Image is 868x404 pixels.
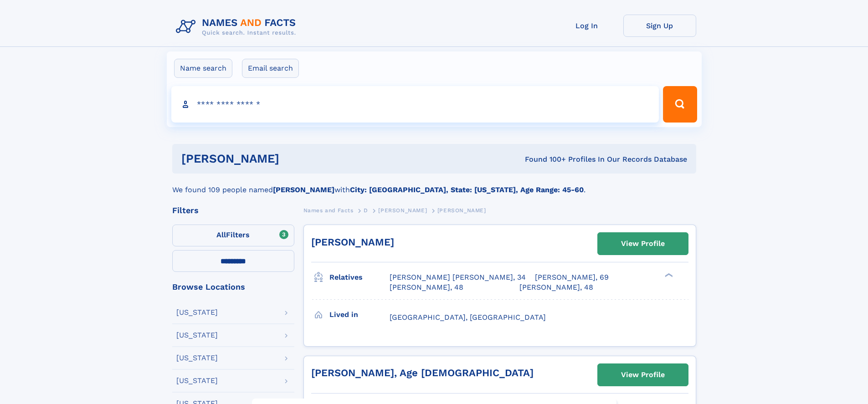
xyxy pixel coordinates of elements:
[390,282,463,292] a: [PERSON_NAME], 48
[172,15,303,39] img: Logo Names and Facts
[329,270,390,285] h3: Relatives
[171,86,659,123] input: search input
[364,205,368,216] a: D
[364,207,368,214] span: D
[172,206,294,215] div: Filters
[176,354,218,362] div: [US_STATE]
[598,364,688,386] a: View Profile
[181,153,402,164] h1: [PERSON_NAME]
[550,15,623,37] a: Log In
[176,377,218,384] div: [US_STATE]
[176,332,218,339] div: [US_STATE]
[311,236,394,248] a: [PERSON_NAME]
[390,272,526,282] a: [PERSON_NAME] [PERSON_NAME], 34
[378,205,427,216] a: [PERSON_NAME]
[437,207,486,214] span: [PERSON_NAME]
[172,283,294,291] div: Browse Locations
[303,205,354,216] a: Names and Facts
[311,367,534,378] a: [PERSON_NAME], Age [DEMOGRAPHIC_DATA]
[242,59,299,78] label: Email search
[621,364,665,385] div: View Profile
[172,225,294,246] label: Filters
[402,154,687,164] div: Found 100+ Profiles In Our Records Database
[216,230,226,239] span: All
[172,174,696,195] div: We found 109 people named with .
[598,233,688,255] a: View Profile
[663,272,673,278] div: ❯
[174,59,232,78] label: Name search
[390,313,546,322] span: [GEOGRAPHIC_DATA], [GEOGRAPHIC_DATA]
[176,309,218,316] div: [US_STATE]
[378,207,427,214] span: [PERSON_NAME]
[535,272,609,282] a: [PERSON_NAME], 69
[519,282,593,292] a: [PERSON_NAME], 48
[273,185,334,194] b: [PERSON_NAME]
[663,86,697,123] button: Search Button
[329,307,390,322] h3: Lived in
[623,15,696,37] a: Sign Up
[350,185,584,194] b: City: [GEOGRAPHIC_DATA], State: [US_STATE], Age Range: 45-60
[621,233,665,254] div: View Profile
